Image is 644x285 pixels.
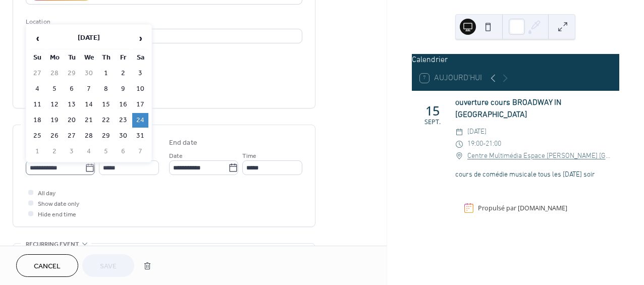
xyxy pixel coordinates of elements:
[29,82,45,96] td: 4
[81,82,97,96] td: 7
[132,82,148,96] td: 10
[455,169,611,180] div: cours de comédie musicale tous les [DATE] soir
[64,82,80,96] td: 6
[64,97,80,112] td: 13
[38,188,56,199] span: All day
[64,50,80,65] th: Tu
[38,199,79,209] span: Show date only
[81,113,97,128] td: 21
[46,66,63,81] td: 28
[64,66,80,81] td: 29
[115,144,131,159] td: 6
[46,129,63,143] td: 26
[98,97,114,112] td: 15
[455,97,611,121] div: ouverture cours BROADWAY IN [GEOGRAPHIC_DATA]
[46,28,131,49] th: [DATE]
[132,113,148,128] td: 24
[29,66,45,81] td: 27
[467,138,483,150] span: 19:00
[132,97,148,112] td: 17
[81,50,97,65] th: We
[81,97,97,112] td: 14
[115,50,131,65] th: Fr
[455,150,463,162] div: ​
[29,144,45,159] td: 1
[26,239,79,250] span: Recurring event
[132,129,148,143] td: 31
[98,129,114,143] td: 29
[486,138,501,150] span: 21:00
[29,97,45,112] td: 11
[98,50,114,65] th: Th
[29,50,45,65] th: Su
[64,144,80,159] td: 3
[29,113,45,128] td: 18
[26,17,300,27] div: Location
[46,50,63,65] th: Mo
[46,97,63,112] td: 12
[115,129,131,143] td: 30
[455,126,463,138] div: ​
[478,204,567,212] div: Propulsé par
[16,254,78,277] button: Cancel
[467,126,487,138] span: [DATE]
[425,104,440,117] div: 15
[115,113,131,128] td: 23
[34,261,61,272] span: Cancel
[242,151,256,161] span: Time
[46,144,63,159] td: 2
[98,144,114,159] td: 5
[115,82,131,96] td: 9
[132,66,148,81] td: 3
[169,138,197,148] div: End date
[483,138,486,150] span: -
[38,209,76,220] span: Hide end time
[81,129,97,143] td: 28
[133,28,148,48] span: ›
[132,144,148,159] td: 7
[64,129,80,143] td: 27
[98,113,114,128] td: 22
[30,28,45,48] span: ‹
[81,66,97,81] td: 30
[412,54,619,66] div: Calendrier
[81,144,97,159] td: 4
[424,119,441,126] div: sept.
[518,204,567,212] a: [DOMAIN_NAME]
[98,82,114,96] td: 8
[455,138,463,150] div: ​
[115,97,131,112] td: 16
[46,113,63,128] td: 19
[29,129,45,143] td: 25
[132,50,148,65] th: Sa
[98,66,114,81] td: 1
[46,82,63,96] td: 5
[115,66,131,81] td: 2
[169,151,183,161] span: Date
[64,113,80,128] td: 20
[467,150,611,162] a: Centre Multimédia Espace [PERSON_NAME] [GEOGRAPHIC_DATA] sur [GEOGRAPHIC_DATA]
